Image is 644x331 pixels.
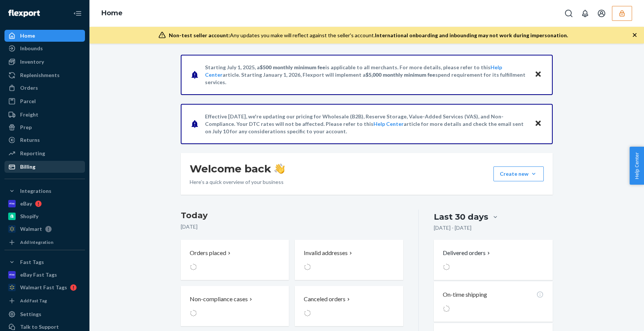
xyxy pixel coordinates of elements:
a: Inbounds [4,42,85,54]
a: Home [4,30,85,42]
button: Non-compliance cases [181,286,289,326]
div: Last 30 days [434,211,488,223]
h1: Welcome back [190,162,285,175]
div: Integrations [20,187,51,195]
p: On-time shipping [443,290,487,299]
a: eBay Fast Tags [4,269,85,281]
div: Replenishments [20,71,60,79]
span: International onboarding and inbounding may not work during impersonation. [375,32,568,38]
div: Talk to Support [20,323,59,331]
div: Billing [20,163,35,171]
div: Prep [20,124,32,131]
p: Orders placed [190,249,226,257]
span: Chat [27,5,42,12]
a: Help Center [373,121,404,127]
button: Orders placed [181,240,289,280]
div: eBay Fast Tags [20,271,57,279]
div: Returns [20,136,40,144]
h3: Today [181,210,403,222]
div: Walmart Fast Tags [20,284,67,291]
span: Non-test seller account: [169,32,230,38]
a: Billing [4,161,85,173]
p: [DATE] - [DATE] [434,224,471,232]
div: Add Fast Tag [20,297,47,304]
span: $5,000 monthly minimum fee [366,71,435,78]
p: Effective [DATE], we're updating our pricing for Wholesale (B2B), Reserve Storage, Value-Added Se... [205,113,527,135]
img: Flexport logo [8,10,40,17]
a: Replenishments [4,69,85,81]
div: Reporting [20,150,45,157]
button: Close [533,69,543,80]
p: Here’s a quick overview of your business [190,178,285,186]
button: Canceled orders [295,286,403,326]
button: Integrations [4,185,85,197]
a: Returns [4,134,85,146]
p: [DATE] [181,223,403,230]
span: $500 monthly minimum fee [260,64,325,70]
button: Invalid addresses [295,240,403,280]
a: Shopify [4,210,85,222]
button: Create new [493,166,544,181]
div: Any updates you make will reflect against the seller's account. [169,32,568,39]
div: Fast Tags [20,258,44,266]
p: Starting July 1, 2025, a is applicable to all merchants. For more details, please refer to this a... [205,64,527,86]
a: eBay [4,198,85,210]
p: Canceled orders [304,295,345,303]
a: Parcel [4,95,85,107]
a: Settings [4,308,85,320]
div: Inbounds [20,45,43,52]
a: Home [101,9,123,17]
button: Close [533,118,543,129]
div: Freight [20,111,38,118]
a: Add Fast Tag [4,296,85,305]
div: Shopify [20,213,38,220]
a: Inventory [4,56,85,68]
button: Fast Tags [4,256,85,268]
p: Invalid addresses [304,249,348,257]
a: Add Integration [4,238,85,247]
div: Home [20,32,35,39]
a: Reporting [4,147,85,159]
button: Open notifications [578,6,593,21]
a: Walmart [4,223,85,235]
button: Open account menu [594,6,609,21]
a: Prep [4,121,85,133]
img: hand-wave emoji [274,163,285,174]
ol: breadcrumbs [95,3,129,24]
div: Add Integration [20,239,53,245]
button: Help Center [629,147,644,185]
div: Parcel [20,98,36,105]
div: Settings [20,311,41,318]
div: Inventory [20,58,44,66]
div: eBay [20,200,32,207]
button: Close Navigation [70,6,85,21]
a: Walmart Fast Tags [4,281,85,293]
a: Orders [4,82,85,94]
div: Orders [20,84,38,92]
div: Walmart [20,225,42,233]
a: Freight [4,109,85,121]
p: Non-compliance cases [190,295,248,303]
button: Delivered orders [443,249,492,257]
button: Open Search Box [561,6,576,21]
